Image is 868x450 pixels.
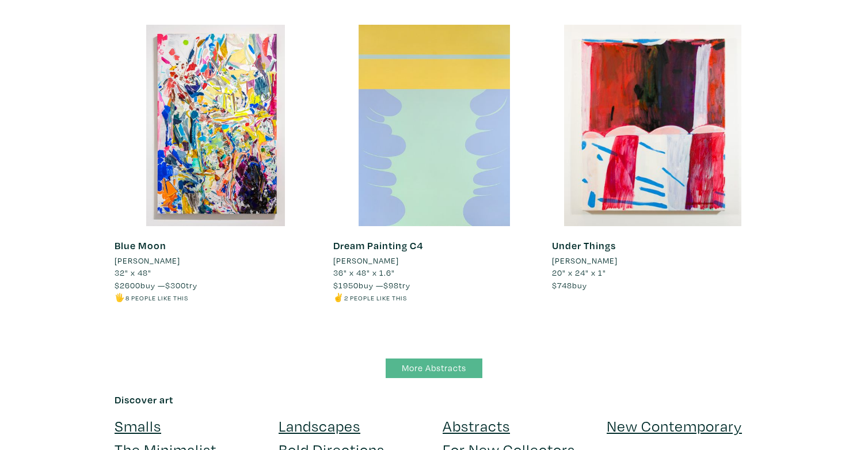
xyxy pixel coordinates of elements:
[383,280,399,291] span: $98
[344,293,407,302] small: 2 people like this
[333,254,535,267] a: [PERSON_NAME]
[333,280,410,291] span: buy — try
[552,280,572,291] span: $748
[552,254,753,267] a: [PERSON_NAME]
[125,293,188,302] small: 8 people like this
[115,291,316,304] li: 🖐️
[279,415,360,436] a: Landscapes
[552,267,606,278] span: 20" x 24" x 1"
[333,239,423,252] a: Dream Painting C4
[333,291,535,304] li: ✌️
[115,415,161,436] a: Smalls
[115,267,151,278] span: 32" x 48"
[115,394,753,406] h6: Discover art
[552,254,618,267] li: [PERSON_NAME]
[165,280,186,291] span: $300
[115,254,316,267] a: [PERSON_NAME]
[443,415,510,436] a: Abstracts
[333,280,359,291] span: $1950
[115,239,166,252] a: Blue Moon
[115,280,140,291] span: $2600
[333,254,399,267] li: [PERSON_NAME]
[552,280,587,291] span: buy
[115,254,180,267] li: [PERSON_NAME]
[552,239,616,252] a: Under Things
[333,267,395,278] span: 36" x 48" x 1.6"
[115,280,197,291] span: buy — try
[386,359,482,379] a: More Abstracts
[607,415,742,436] a: New Contemporary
